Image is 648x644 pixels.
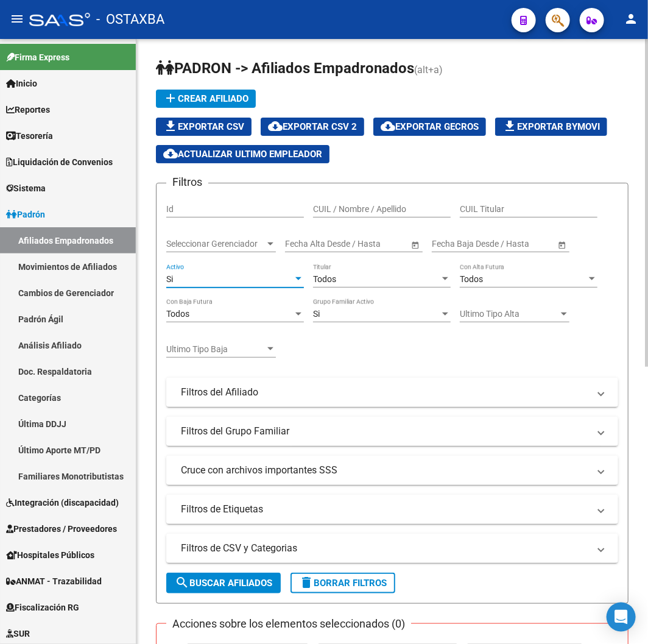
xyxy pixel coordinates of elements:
button: Open calendar [409,238,421,251]
mat-icon: search [175,575,189,590]
span: Padrón [6,208,45,221]
span: Si [166,274,173,284]
span: (alt+a) [414,64,443,76]
span: Prestadores / Proveedores [6,522,117,536]
span: Exportar CSV 2 [268,121,357,132]
span: Todos [166,309,189,319]
button: Crear Afiliado [156,90,256,108]
mat-panel-title: Filtros de Etiquetas [181,503,589,516]
span: Sistema [6,182,46,195]
h3: Filtros [166,174,208,191]
button: Actualizar ultimo Empleador [156,145,329,163]
mat-panel-title: Cruce con archivos importantes SSS [181,464,589,477]
span: Ultimo Tipo Alta [460,309,558,319]
span: ANMAT - Trazabilidad [6,575,102,588]
mat-expansion-panel-header: Filtros del Grupo Familiar [166,417,618,446]
h3: Acciones sobre los elementos seleccionados (0) [166,615,411,632]
span: Firma Express [6,51,69,64]
span: - OSTAXBA [96,6,164,33]
span: Liquidación de Convenios [6,155,113,169]
mat-icon: person [624,12,638,26]
span: Crear Afiliado [163,93,248,104]
input: Fecha inicio [285,239,329,249]
mat-expansion-panel-header: Cruce con archivos importantes SSS [166,456,618,485]
mat-icon: delete [299,575,314,590]
span: Fiscalización RG [6,601,79,614]
span: Borrar Filtros [299,578,387,589]
span: Exportar CSV [163,121,244,132]
span: Integración (discapacidad) [6,496,119,509]
mat-expansion-panel-header: Filtros del Afiliado [166,378,618,407]
span: Hospitales Públicos [6,548,94,562]
mat-icon: cloud_download [268,119,283,133]
button: Open calendar [555,238,568,251]
mat-expansion-panel-header: Filtros de Etiquetas [166,495,618,524]
mat-icon: file_download [502,119,517,133]
button: Exportar GECROS [373,118,486,136]
span: Todos [313,274,336,284]
span: Todos [460,274,483,284]
mat-icon: add [163,91,178,105]
input: Fecha fin [487,239,546,249]
mat-panel-title: Filtros de CSV y Categorias [181,542,589,555]
span: PADRON -> Afiliados Empadronados [156,60,414,77]
span: Actualizar ultimo Empleador [163,149,322,160]
span: Exportar GECROS [381,121,479,132]
span: Si [313,309,320,319]
mat-expansion-panel-header: Filtros de CSV y Categorias [166,534,618,563]
button: Buscar Afiliados [166,573,281,593]
span: Reportes [6,103,50,116]
button: Borrar Filtros [291,573,395,593]
mat-panel-title: Filtros del Afiliado [181,386,589,399]
mat-panel-title: Filtros del Grupo Familiar [181,425,589,438]
input: Fecha fin [340,239,400,249]
span: Buscar Afiliados [175,578,272,589]
mat-icon: cloud_download [163,146,178,161]
mat-icon: file_download [163,119,178,133]
button: Exportar CSV 2 [261,118,364,136]
span: Seleccionar Gerenciador [166,239,265,249]
button: Exportar Bymovi [495,118,607,136]
span: Exportar Bymovi [502,121,600,132]
span: Ultimo Tipo Baja [166,344,265,355]
button: Exportar CSV [156,118,252,136]
span: Inicio [6,77,37,90]
input: Fecha inicio [432,239,476,249]
span: Tesorería [6,129,53,143]
span: SUR [6,627,30,640]
mat-icon: menu [10,12,24,26]
mat-icon: cloud_download [381,119,395,133]
div: Open Intercom Messenger [607,603,636,632]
